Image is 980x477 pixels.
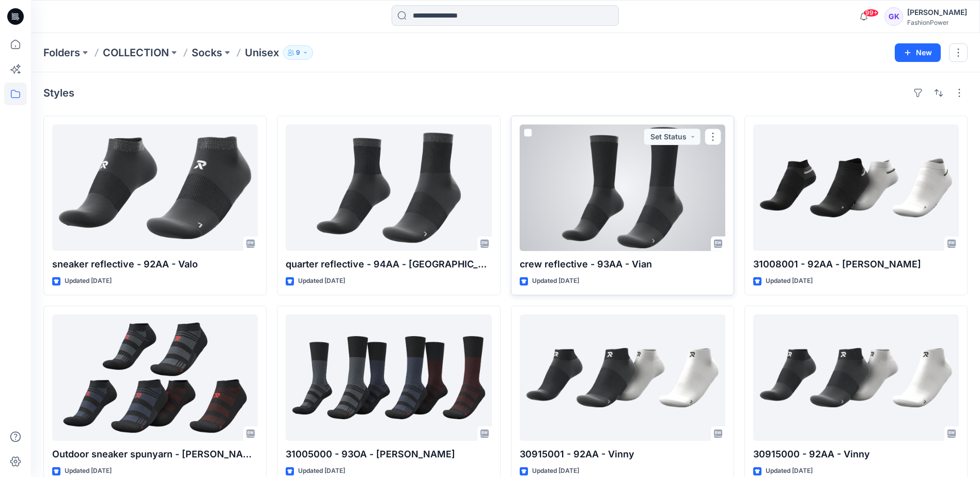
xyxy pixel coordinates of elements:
p: quarter reflective - 94AA - [GEOGRAPHIC_DATA] [286,257,491,272]
a: 30915001 - 92AA - Vinny [520,314,725,441]
a: Folders [43,45,80,60]
span: 99+ [863,9,879,17]
p: Updated [DATE] [65,466,112,476]
p: 31005000 - 93OA - [PERSON_NAME] [286,447,491,462]
p: Updated [DATE] [65,276,112,287]
p: Updated [DATE] [298,466,345,476]
a: COLLECTION [103,45,169,60]
a: Socks [192,45,222,60]
p: Unisex [245,45,279,60]
div: [PERSON_NAME] [907,6,967,19]
button: New [895,43,941,62]
button: 9 [283,45,313,60]
p: sneaker reflective - 92AA - Valo [52,257,258,272]
a: 30915000 - 92AA - Vinny [753,314,959,441]
p: Updated [DATE] [766,276,813,287]
a: crew reflective - 93AA - Vian [520,124,725,251]
a: 31008001 - 92AA - Vito [753,124,959,251]
a: 31005000 - 93OA - Vince [286,314,491,441]
p: 31008001 - 92AA - [PERSON_NAME] [753,257,959,272]
h4: Styles [43,87,74,99]
p: 9 [296,47,300,58]
p: Outdoor sneaker spunyarn - [PERSON_NAME] [52,447,258,462]
div: FashionPower [907,19,967,26]
div: GK [884,7,903,26]
p: Updated [DATE] [532,466,579,476]
p: Updated [DATE] [298,276,345,287]
a: sneaker reflective - 92AA - Valo [52,124,258,251]
p: 30915001 - 92AA - Vinny [520,447,725,462]
p: Updated [DATE] [532,276,579,287]
p: 30915000 - 92AA - Vinny [753,447,959,462]
p: crew reflective - 93AA - Vian [520,257,725,272]
a: Outdoor sneaker spunyarn - Vern [52,314,258,441]
a: quarter reflective - 94AA - Vic [286,124,491,251]
p: Updated [DATE] [766,466,813,476]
